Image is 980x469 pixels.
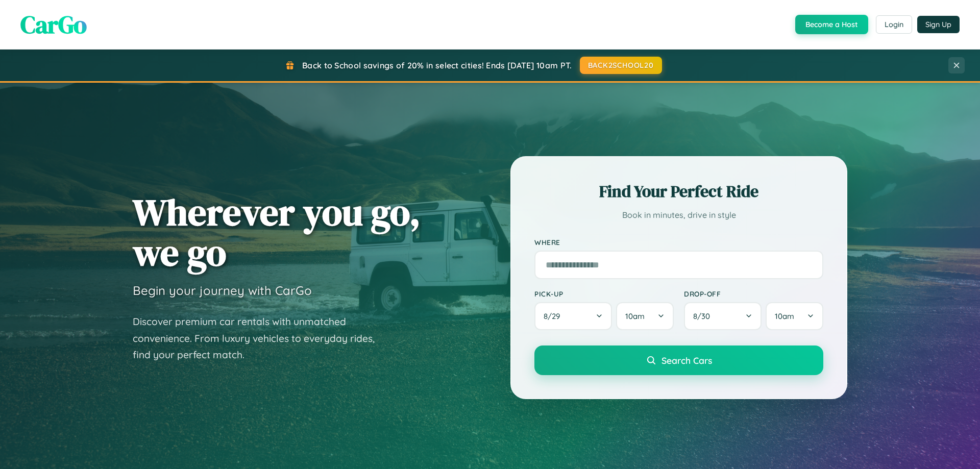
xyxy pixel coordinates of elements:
button: 10am [616,302,674,330]
button: Become a Host [795,15,868,34]
span: 10am [775,311,794,321]
h1: Wherever you go, we go [133,192,421,273]
label: Drop-off [684,289,823,298]
h3: Begin your journey with CarGo [133,283,312,298]
label: Where [534,238,823,246]
span: 8 / 30 [693,311,715,321]
span: 10am [625,311,645,321]
label: Pick-up [534,289,674,298]
p: Book in minutes, drive in style [534,208,823,223]
span: Back to School savings of 20% in select cities! Ends [DATE] 10am PT. [302,60,572,70]
button: 10am [766,302,823,330]
h2: Find Your Perfect Ride [534,180,823,203]
button: 8/30 [684,302,762,330]
button: 8/29 [534,302,612,330]
p: Discover premium car rentals with unmatched convenience. From luxury vehicles to everyday rides, ... [133,313,388,363]
span: 8 / 29 [544,311,565,321]
span: CarGo [20,8,87,41]
button: BACK2SCHOOL20 [580,57,662,74]
button: Sign Up [917,16,960,33]
button: Login [876,15,912,34]
button: Search Cars [534,345,823,375]
span: Search Cars [661,355,712,366]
